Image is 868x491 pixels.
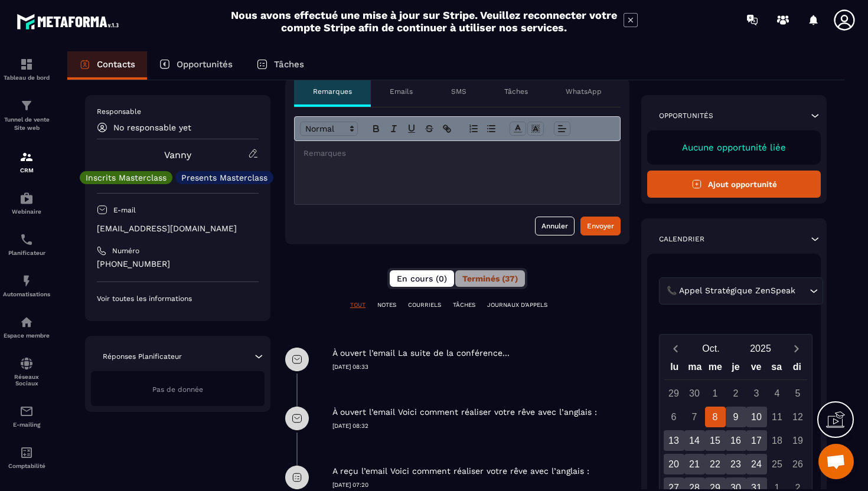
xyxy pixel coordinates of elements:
p: À ouvert l’email Voici comment réaliser votre rêve avec l’anglais : [332,407,597,418]
p: E-mailing [3,421,50,428]
div: 19 [788,430,808,451]
div: 12 [788,407,808,427]
div: 25 [767,454,788,474]
img: automations [19,315,34,329]
div: 1 [705,383,726,404]
p: TÂCHES [453,301,475,309]
p: Opportunités [659,111,713,120]
p: Calendrier [659,234,704,244]
img: formation [19,150,34,164]
p: Aucune opportunité liée [659,142,809,153]
h2: Nous avons effectué une mise à jour sur Stripe. Veuillez reconnecter votre compte Stripe afin de ... [230,9,618,34]
p: [DATE] 08:33 [332,363,629,371]
p: Planificateur [3,250,50,256]
div: je [726,359,746,379]
p: Réseaux Sociaux [3,374,50,387]
div: Ouvrir le chat [818,444,854,479]
img: email [19,404,34,418]
div: 6 [664,407,684,427]
div: 9 [726,407,746,427]
p: WhatsApp [566,87,602,96]
div: 10 [746,407,767,427]
button: Previous month [664,341,686,356]
div: 3 [746,383,767,404]
div: sa [766,359,787,379]
a: Vanny [164,149,191,161]
p: Responsable [97,107,259,116]
p: À ouvert l’email La suite de la conférence... [332,348,510,359]
a: formationformationTunnel de vente Site web [3,90,50,141]
img: social-network [19,356,34,371]
button: Ajout opportunité [647,171,821,198]
img: automations [19,191,34,205]
div: 14 [684,430,705,451]
div: 30 [684,383,705,404]
p: Tâches [504,87,528,96]
div: 24 [746,454,767,474]
p: Webinaire [3,208,50,215]
span: Pas de donnée [152,385,203,394]
img: accountant [19,446,34,460]
p: E-mail [113,205,136,215]
div: 26 [788,454,808,474]
div: ve [746,359,766,379]
a: accountantaccountantComptabilité [3,437,50,478]
p: JOURNAUX D'APPELS [487,301,547,309]
div: di [787,359,807,379]
div: 23 [726,454,746,474]
div: 2 [726,383,746,404]
div: 11 [767,407,788,427]
div: 7 [684,407,705,427]
div: 18 [767,430,788,451]
div: lu [664,359,685,379]
p: SMS [451,87,466,96]
div: ma [685,359,706,379]
div: 29 [664,383,684,404]
p: Tableau de bord [3,74,50,81]
div: 22 [705,454,726,474]
a: Contacts [67,51,147,80]
img: logo [17,11,123,32]
div: 17 [746,430,767,451]
p: COURRIELS [408,301,441,309]
img: formation [19,57,34,71]
div: 15 [705,430,726,451]
p: Voir toutes les informations [97,294,259,303]
button: Open months overlay [686,338,736,359]
p: No responsable yet [113,123,191,132]
span: En cours (0) [397,274,447,283]
a: formationformationTableau de bord [3,48,50,90]
p: Inscrits Masterclass [86,174,167,182]
a: automationsautomationsWebinaire [3,182,50,224]
span: 📞 Appel Stratégique ZenSpeak [664,284,798,297]
div: 16 [726,430,746,451]
div: 5 [788,383,808,404]
div: 4 [767,383,788,404]
button: Next month [785,341,807,356]
p: Tunnel de vente Site web [3,116,50,132]
a: Tâches [244,51,316,80]
div: Search for option [659,277,823,305]
p: Réponses Planificateur [103,352,182,361]
a: Opportunités [147,51,244,80]
button: Envoyer [580,217,621,235]
div: 21 [684,454,705,474]
p: CRM [3,167,50,174]
a: social-networksocial-networkRéseaux Sociaux [3,348,50,395]
p: Comptabilité [3,463,50,469]
p: Tâches [274,59,304,70]
a: schedulerschedulerPlanificateur [3,224,50,265]
p: Emails [390,87,413,96]
a: automationsautomationsAutomatisations [3,265,50,306]
div: 13 [664,430,684,451]
p: TOUT [350,301,366,309]
div: 8 [705,407,726,427]
p: NOTES [377,301,396,309]
a: automationsautomationsEspace membre [3,306,50,348]
p: [PHONE_NUMBER] [97,258,259,270]
p: Contacts [97,59,135,70]
a: emailemailE-mailing [3,395,50,437]
p: [DATE] 07:20 [332,481,629,489]
a: formationformationCRM [3,141,50,182]
div: me [705,359,726,379]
